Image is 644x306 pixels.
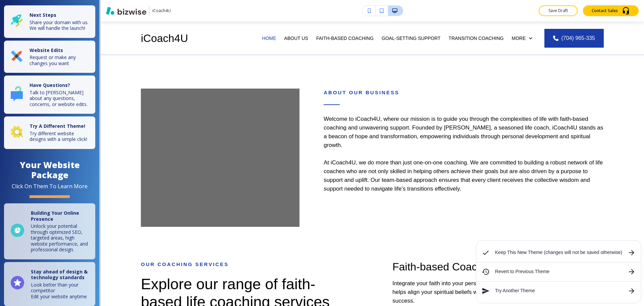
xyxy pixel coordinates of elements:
[316,35,374,42] p: Faith-based Coaching
[4,160,95,181] h4: Your Website Package
[561,34,595,42] span: (704) 965-335
[539,5,578,16] button: Save Draft
[544,29,604,48] a: (704) 965-335
[4,203,95,259] a: Building Your Online PresenceUnlock your potential through optimized SEO, targeted areas, high we...
[495,268,622,275] h6: Revert to Previous Theme
[12,183,88,190] div: Click On Them To Learn More
[262,35,276,42] p: Home
[324,115,604,150] p: Welcome to iCoach4U, where our mission is to guide you through the complexities of life with fait...
[30,12,56,18] strong: Next Steps
[31,282,91,300] p: Look better than your competitor Edit your website anytime
[495,287,622,295] h6: Try Another Theme
[31,223,91,253] p: Unlock your potential through optimized SEO, targeted areas, high website performance, and profes...
[476,284,641,298] div: Try Another Theme
[30,54,91,66] p: Request or make any changes you want
[31,210,79,222] strong: Building Your Online Presence
[592,8,618,14] p: Contact Sales
[141,32,188,45] h4: iCoach4U
[30,19,89,31] p: Share your domain with us. We will handle the launch!
[141,89,300,227] img: placeholder_rectangle.jpg
[495,249,622,256] h6: Keep This New Theme (changes will not be saved otherwise)
[4,5,95,38] button: Next StepsShare your domain with us.We will handle the launch!
[476,265,641,278] div: Revert to Previous Theme
[448,35,503,42] p: Transition Coaching
[31,268,88,281] strong: Stay ahead of design & technology standards
[512,35,526,42] p: More
[106,7,146,15] img: Bizwise Logo
[106,6,171,16] button: iCoach4U
[583,5,639,16] button: Contact Sales
[382,35,441,42] p: Goal-Setting Support
[30,90,91,107] p: Talk to [PERSON_NAME] about any questions, concerns, or website edits.
[547,8,569,14] p: Save Draft
[4,116,95,149] button: Try A Different Theme!Try different website designs with a simple click!
[141,260,352,268] p: Our Coaching Services
[30,47,63,53] strong: Website Edits
[4,75,95,114] button: Have Questions?Talk to [PERSON_NAME] about any questions, concerns, or website edits.
[476,246,641,259] div: Keep This New Theme (changes will not be saved otherwise)
[30,82,70,88] strong: Have Questions?
[30,131,91,142] p: Try different website designs with a simple click!
[324,158,604,193] p: At iCoach4U, we do more than just one-on-one coaching. We are committed to building a robust netw...
[324,89,604,97] p: About Our Business
[392,260,604,273] h4: Faith-based Coaching
[152,8,171,14] h3: iCoach4U
[284,35,308,42] p: About Us
[30,123,85,129] strong: Try A Different Theme!
[392,279,604,305] h6: Integrate your faith into your personal growth journey. Our faith-based life coaching helps align...
[4,41,95,73] button: Website EditsRequest or make any changes you want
